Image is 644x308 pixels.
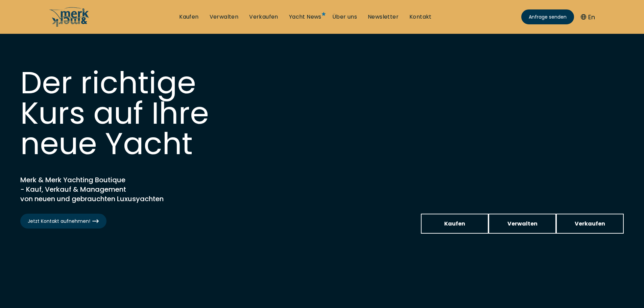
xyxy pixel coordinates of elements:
a: Verwalten [210,13,239,21]
span: Anfrage senden [529,14,567,21]
a: Verwalten [488,214,556,234]
a: Anfrage senden [521,9,574,24]
span: Verkaufen [575,219,605,228]
h2: Merk & Merk Yachting Boutique - Kauf, Verkauf & Management von neuen und gebrauchten Luxusyachten [20,175,189,204]
a: Über uns [332,13,357,21]
a: Verkaufen [556,214,624,234]
button: En [581,13,595,22]
a: Jetzt Kontakt aufnehmen! [20,214,106,229]
h1: Der richtige Kurs auf Ihre neue Yacht [20,68,223,159]
a: Kaufen [179,13,198,21]
span: Jetzt Kontakt aufnehmen! [28,218,99,225]
a: Kontakt [409,13,432,21]
a: Newsletter [368,13,399,21]
a: Kaufen [421,214,488,234]
a: Verkaufen [249,13,278,21]
span: Verwalten [507,219,538,228]
a: Yacht News [289,13,321,21]
span: Kaufen [444,219,465,228]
